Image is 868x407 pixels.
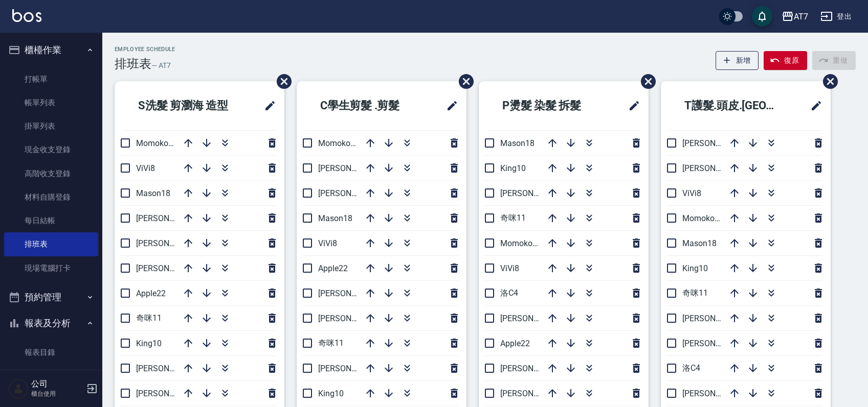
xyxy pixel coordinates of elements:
[4,310,98,337] button: 報表及分析
[633,66,657,97] span: 刪除班表
[500,264,519,273] span: ViVi8
[669,87,797,124] h2: T護髮.頭皮.[GEOGRAPHIC_DATA]
[318,163,384,173] span: [PERSON_NAME]9
[794,10,808,23] div: AT7
[500,188,566,198] span: [PERSON_NAME]7
[4,284,98,310] button: 預約管理
[31,389,83,398] p: 櫃台使用
[440,93,458,118] span: 修改班表的標題
[123,87,251,124] h2: S洗髮 剪瀏海 造型
[4,162,98,185] a: 高階收支登錄
[136,188,170,198] span: Mason18
[716,51,759,70] button: 新增
[487,87,609,124] h2: P燙髮 染髮 拆髮
[151,60,171,71] h6: — AT7
[4,341,98,364] a: 報表目錄
[682,213,724,223] span: Momoko12
[682,314,748,323] span: [PERSON_NAME]6
[136,264,202,273] span: [PERSON_NAME]6
[500,339,530,348] span: Apple22
[500,364,568,373] span: [PERSON_NAME] 5
[804,93,822,118] span: 修改班表的標題
[500,314,566,323] span: [PERSON_NAME]2
[115,46,175,53] h2: Employee Schedule
[4,256,98,280] a: 現場電腦打卡
[682,163,750,173] span: [PERSON_NAME] 5
[136,238,204,248] span: [PERSON_NAME] 5
[500,213,526,223] span: 奇咪11
[4,364,98,388] a: 店家日報表
[816,7,856,26] button: 登出
[500,163,526,173] span: King10
[682,238,717,248] span: Mason18
[136,389,202,398] span: [PERSON_NAME]7
[682,363,700,373] span: 洛C4
[269,66,293,97] span: 刪除班表
[136,313,162,323] span: 奇咪11
[682,138,748,148] span: [PERSON_NAME]2
[115,57,151,71] h3: 排班表
[500,389,566,398] span: [PERSON_NAME]9
[682,264,708,273] span: King10
[682,339,748,348] span: [PERSON_NAME]9
[318,188,384,198] span: [PERSON_NAME]6
[451,66,475,97] span: 刪除班表
[682,288,708,298] span: 奇咪11
[318,138,360,148] span: Momoko12
[764,51,807,70] button: 復原
[777,6,812,27] button: AT7
[4,185,98,209] a: 材料自購登錄
[682,188,701,198] span: ViVi8
[500,288,518,298] span: 洛C4
[8,378,29,399] img: Person
[136,163,155,173] span: ViVi8
[305,87,427,124] h2: C學生剪髮 .剪髮
[318,264,348,273] span: Apple22
[12,9,41,22] img: Logo
[815,66,839,97] span: 刪除班表
[318,213,352,223] span: Mason18
[500,138,535,148] span: Mason18
[682,389,748,398] span: [PERSON_NAME]7
[318,238,337,248] span: ViVi8
[4,232,98,256] a: 排班表
[4,209,98,232] a: 每日結帳
[4,91,98,114] a: 帳單列表
[318,289,384,298] span: [PERSON_NAME]2
[136,213,202,223] span: [PERSON_NAME]2
[500,238,542,248] span: Momoko12
[318,314,384,323] span: [PERSON_NAME]7
[4,67,98,91] a: 打帳單
[622,93,640,118] span: 修改班表的標題
[136,364,202,373] span: [PERSON_NAME]9
[318,389,344,398] span: King10
[31,379,83,389] h5: 公司
[318,338,344,348] span: 奇咪11
[136,138,177,148] span: Momoko12
[752,6,772,27] button: save
[4,138,98,161] a: 現金收支登錄
[136,289,166,298] span: Apple22
[318,364,386,373] span: [PERSON_NAME] 5
[136,339,162,348] span: King10
[4,114,98,138] a: 掛單列表
[4,37,98,63] button: 櫃檯作業
[258,93,276,118] span: 修改班表的標題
